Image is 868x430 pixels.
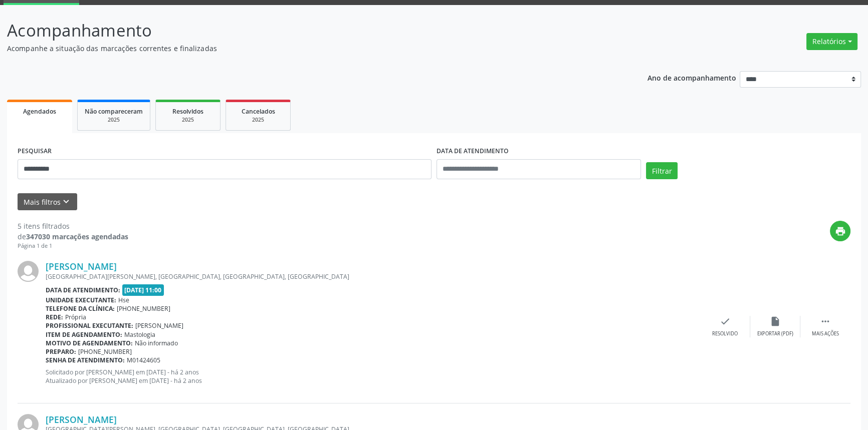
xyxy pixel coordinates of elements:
span: Agendados [23,107,56,116]
p: Ano de acompanhamento [647,71,736,84]
p: Solicitado por [PERSON_NAME] em [DATE] - há 2 anos Atualizado por [PERSON_NAME] em [DATE] - há 2 ... [46,368,700,385]
i:  [820,316,831,327]
span: M01424605 [127,356,160,364]
b: Unidade executante: [46,296,116,304]
b: Profissional executante: [46,321,133,330]
span: [DATE] 11:00 [122,284,164,296]
i: check [720,316,731,327]
b: Preparo: [46,347,76,356]
span: Mastologia [124,330,155,339]
span: [PHONE_NUMBER] [117,304,170,313]
span: Cancelados [242,107,275,116]
button: print [830,221,850,241]
b: Telefone da clínica: [46,304,115,313]
div: de [18,231,128,242]
div: 5 itens filtrados [18,221,128,231]
a: [PERSON_NAME] [46,261,117,272]
div: Página 1 de 1 [18,242,128,250]
b: Senha de atendimento: [46,356,125,364]
span: [PERSON_NAME] [135,321,183,330]
p: Acompanhamento [7,18,605,43]
span: Própria [65,313,86,321]
div: 2025 [85,116,143,124]
div: 2025 [163,116,213,124]
button: Relatórios [806,33,857,50]
button: Filtrar [646,162,678,179]
div: Exportar (PDF) [757,330,793,337]
img: img [18,261,39,282]
b: Data de atendimento: [46,286,120,294]
label: DATA DE ATENDIMENTO [437,144,509,159]
i: print [835,226,846,237]
div: [GEOGRAPHIC_DATA][PERSON_NAME], [GEOGRAPHIC_DATA], [GEOGRAPHIC_DATA], [GEOGRAPHIC_DATA] [46,272,700,281]
b: Rede: [46,313,63,321]
label: PESQUISAR [18,144,52,159]
span: Resolvidos [172,107,203,116]
span: Não informado [135,339,178,347]
div: Mais ações [812,330,839,337]
span: [PHONE_NUMBER] [78,347,132,356]
i: insert_drive_file [770,316,781,327]
span: Hse [118,296,129,304]
p: Acompanhe a situação das marcações correntes e finalizadas [7,43,605,54]
strong: 347030 marcações agendadas [26,232,128,241]
b: Motivo de agendamento: [46,339,133,347]
div: Resolvido [712,330,738,337]
b: Item de agendamento: [46,330,122,339]
div: 2025 [233,116,283,124]
button: Mais filtroskeyboard_arrow_down [18,193,77,211]
a: [PERSON_NAME] [46,414,117,425]
i: keyboard_arrow_down [61,196,72,207]
span: Não compareceram [85,107,143,116]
